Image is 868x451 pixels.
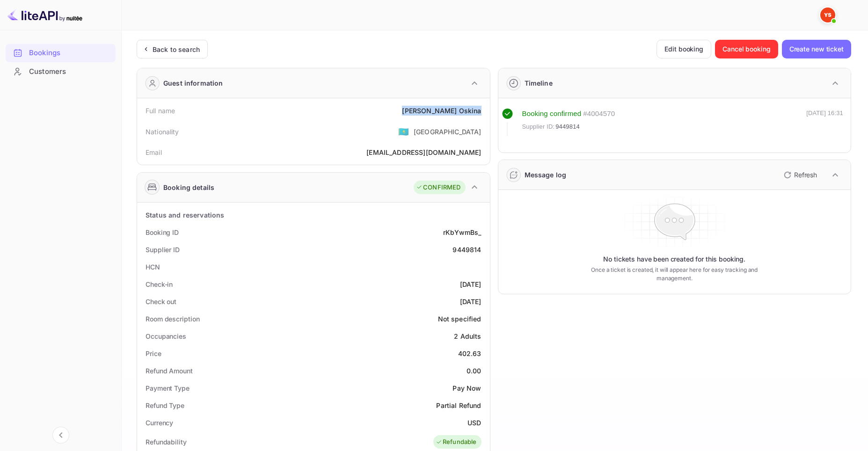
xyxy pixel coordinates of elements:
div: 9449814 [452,245,481,255]
ya-tr-span: confirmed [550,109,581,117]
ya-tr-span: Booking details [163,182,214,192]
ya-tr-span: No tickets have been created for this booking. [603,255,745,264]
ya-tr-span: Booking ID [146,228,179,236]
ya-tr-span: Payment Type [146,384,190,392]
img: Yandex Support [820,7,835,22]
ya-tr-span: Supplier ID: [522,123,555,130]
button: Cancel booking [715,40,778,58]
ya-tr-span: CONFIRMED [423,183,460,192]
ya-tr-span: Partial Refund [436,401,481,409]
ya-tr-span: 2 [454,332,458,340]
ya-tr-span: Email [146,148,162,156]
ya-tr-span: Room description [146,315,199,323]
ya-tr-span: [PERSON_NAME] [402,107,457,115]
ya-tr-span: Oskina [459,107,481,115]
ya-tr-span: rKbYwmBs_ [443,228,481,236]
ya-tr-span: Edit booking [664,44,703,55]
ya-tr-span: Supplier ID [146,246,180,254]
ya-tr-span: 9449814 [555,123,580,130]
ya-tr-span: Bookings [29,48,60,58]
ya-tr-span: Pay Now [452,384,481,392]
ya-tr-span: Check-in [146,280,173,288]
ya-tr-span: Booking [522,109,548,117]
ya-tr-span: USD [467,419,481,427]
ya-tr-span: Price [146,349,161,357]
button: Collapse navigation [52,427,69,444]
ya-tr-span: Not specified [438,315,481,323]
button: Create new ticket [782,40,851,58]
ya-tr-span: Refund Amount [146,367,193,375]
div: [DATE] [460,279,481,289]
ya-tr-span: Refund Type [146,401,184,409]
div: [DATE] [460,297,481,306]
ya-tr-span: Timeline [525,79,553,87]
button: Edit booking [656,40,711,58]
ya-tr-span: Status and reservations [146,211,224,219]
ya-tr-span: [EMAIL_ADDRESS][DOMAIN_NAME] [366,148,481,156]
div: Bookings [6,44,116,62]
ya-tr-span: HCN [146,263,160,271]
ya-tr-span: Guest information [163,78,223,88]
ya-tr-span: Check out [146,298,176,306]
div: Customers [6,63,116,81]
span: United States [398,123,409,140]
ya-tr-span: Refundable [443,437,477,447]
button: Refresh [778,167,821,182]
div: 0.00 [467,366,481,376]
a: Customers [6,63,116,80]
div: 402.63 [458,349,481,358]
ya-tr-span: Refundability [146,438,187,446]
ya-tr-span: Adults [460,332,481,340]
ya-tr-span: Full name [146,107,175,115]
ya-tr-span: Nationality [146,128,179,136]
div: # 4004570 [583,109,615,119]
ya-tr-span: Currency [146,419,173,427]
ya-tr-span: Customers [29,66,66,77]
a: Bookings [6,44,116,61]
ya-tr-span: Cancel booking [722,44,771,55]
ya-tr-span: [GEOGRAPHIC_DATA] [414,128,481,136]
ya-tr-span: Create new ticket [789,44,844,55]
ya-tr-span: Refresh [794,171,817,179]
ya-tr-span: Occupancies [146,332,186,340]
ya-tr-span: Back to search [153,45,200,53]
ya-tr-span: Once a ticket is created, it will appear here for easy tracking and management. [579,266,769,283]
img: LiteAPI logo [7,7,82,22]
ya-tr-span: Message log [525,171,567,179]
ya-tr-span: [DATE] 16:31 [806,109,843,116]
ya-tr-span: 🇰🇿 [398,126,409,137]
